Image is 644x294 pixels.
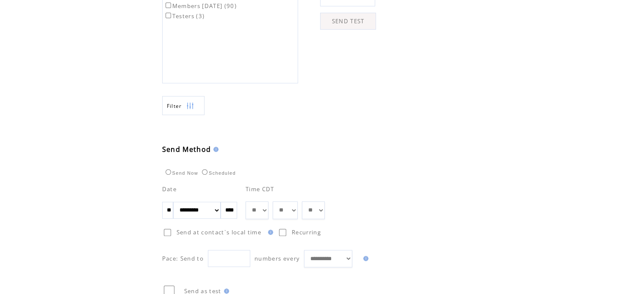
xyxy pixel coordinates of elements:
img: help.gif [211,147,218,152]
input: Scheduled [202,169,207,175]
input: Members [DATE] (90) [166,3,171,8]
span: Recurring [292,228,321,236]
span: Pace: Send to [162,255,204,262]
label: Members [DATE] (90) [164,2,237,10]
img: help.gif [265,230,273,235]
a: SEND TEST [320,13,376,30]
label: Send Now [163,170,198,176]
a: Filter [162,96,205,115]
span: Show filters [167,102,182,110]
img: help.gif [361,256,368,261]
span: Send at contact`s local time [177,228,261,236]
span: numbers every [254,255,300,262]
input: Send Now [166,169,171,175]
span: Send Method [162,145,211,154]
span: Time CDT [246,185,274,193]
img: help.gif [221,289,229,294]
span: Date [162,185,177,193]
input: Testers (3) [166,13,171,18]
label: Scheduled [200,170,236,176]
img: filters.png [186,96,194,115]
label: Testers (3) [164,12,205,20]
